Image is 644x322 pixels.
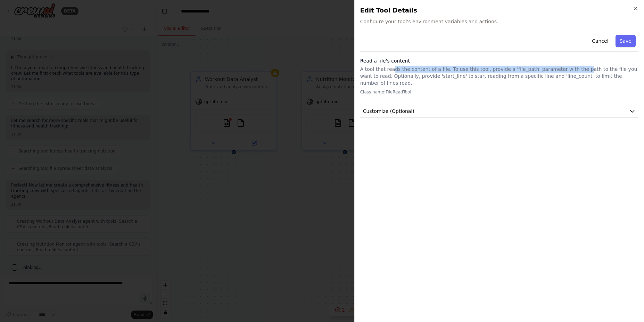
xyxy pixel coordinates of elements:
[360,18,638,25] span: Configure your tool's environment variables and actions.
[360,66,638,86] p: A tool that reads the content of a file. To use this tool, provide a 'file_path' parameter with t...
[616,35,636,47] button: Save
[363,108,414,115] span: Customize (Optional)
[360,89,638,95] p: Class name: FileReadTool
[360,6,638,15] h2: Edit Tool Details
[588,35,612,47] button: Cancel
[360,105,638,118] button: Customize (Optional)
[360,57,638,64] h3: Read a file's content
